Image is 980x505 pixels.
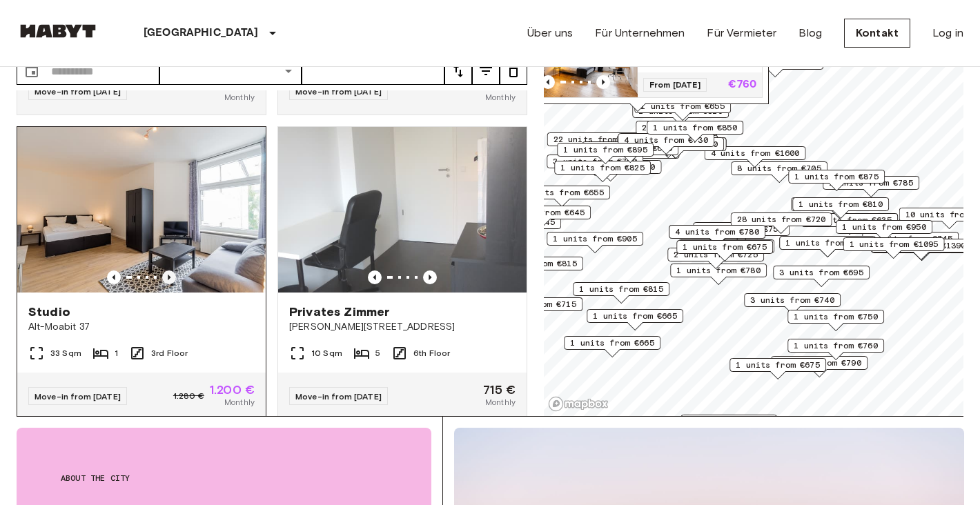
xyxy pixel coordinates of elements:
[843,237,945,259] div: Map marker
[653,121,737,134] span: 1 units from €850
[547,155,643,176] div: Map marker
[563,143,647,156] span: 1 units from €895
[844,19,910,48] a: Kontakt
[794,339,878,352] span: 1 units from €760
[311,347,342,359] span: 10 Sqm
[224,396,255,408] span: Monthly
[773,266,870,287] div: Map marker
[500,57,527,85] button: tune
[368,270,382,284] button: Previous image
[618,133,714,155] div: Map marker
[588,142,672,155] span: 7 units from €665
[731,161,827,183] div: Map marker
[553,133,643,146] span: 22 units from €665
[777,357,861,369] span: 1 units from €790
[729,358,826,379] div: Map marker
[674,248,758,261] span: 2 units from €725
[492,298,576,310] span: 1 units from €715
[295,391,382,402] span: Move-in from [DATE]
[151,347,188,359] span: 3rd Floor
[787,310,884,331] div: Map marker
[595,25,685,41] a: Für Unternehmen
[634,138,718,150] span: 3 units from €740
[35,391,121,402] span: Move-in from [DATE]
[693,222,790,244] div: Map marker
[699,223,783,235] span: 3 units from €755
[593,310,677,322] span: 1 units from €665
[579,283,663,295] span: 1 units from €815
[35,86,121,97] span: Move-in from [DATE]
[669,225,765,246] div: Map marker
[788,170,885,191] div: Map marker
[625,137,727,159] div: Map marker
[218,79,255,91] span: 655 €
[224,91,255,103] span: Monthly
[289,304,389,320] span: Privates Zimmer
[547,232,643,253] div: Map marker
[675,226,759,238] span: 4 units from €780
[836,220,932,241] div: Map marker
[787,339,884,360] div: Map marker
[567,161,656,173] span: 1 units from €1200
[582,141,678,163] div: Map marker
[683,241,767,253] span: 1 units from €675
[107,270,121,284] button: Previous image
[548,396,609,412] a: Mapbox logo
[444,57,472,85] button: tune
[295,86,382,97] span: Move-in from [DATE]
[278,127,527,293] img: Marketing picture of unit DE-01-302-017-02
[794,170,879,183] span: 1 units from €875
[771,356,868,377] div: Map marker
[553,232,637,245] span: 1 units from €905
[750,294,834,306] span: 3 units from €740
[636,121,732,142] div: Map marker
[624,134,708,146] span: 4 units from €730
[554,161,651,182] div: Map marker
[647,121,743,142] div: Map marker
[513,186,610,207] div: Map marker
[493,257,577,270] span: 1 units from €815
[779,236,876,257] div: Map marker
[17,126,266,420] a: Marketing picture of unit DE-01-087-003-01HPrevious imagePrevious imageStudioAlt-Moabit 3733 Sqm1...
[687,415,771,428] span: 1 units from €620
[932,25,963,41] a: Log in
[617,135,718,157] div: Map marker
[483,384,516,396] span: 715 €
[485,91,516,103] span: Monthly
[792,197,889,219] div: Map marker
[736,359,820,371] span: 1 units from €675
[423,270,437,284] button: Previous image
[680,415,777,436] div: Map marker
[553,155,637,168] span: 3 units from €790
[570,337,654,349] span: 1 units from €665
[18,57,46,85] button: Choose date
[573,282,669,304] div: Map marker
[791,197,888,219] div: Map marker
[850,238,939,250] span: 1 units from €1095
[785,237,870,249] span: 1 units from €685
[744,293,841,315] div: Map marker
[520,186,604,199] span: 3 units from €655
[798,25,822,41] a: Blog
[731,212,832,234] div: Map marker
[557,143,654,164] div: Map marker
[173,390,204,402] span: 1.280 €
[547,132,649,154] div: Map marker
[28,320,255,334] span: Alt-Moabit 37
[676,240,773,261] div: Map marker
[162,270,176,284] button: Previous image
[794,310,878,323] span: 1 units from €750
[842,221,926,233] span: 1 units from €950
[560,160,662,181] div: Map marker
[596,75,610,89] button: Previous image
[277,126,527,420] a: Marketing picture of unit DE-01-302-017-02Previous imagePrevious imagePrivates Zimmer[PERSON_NAME...
[541,75,555,89] button: Previous image
[737,213,826,226] span: 28 units from €720
[642,121,726,134] span: 2 units from €730
[643,78,707,92] span: From [DATE]
[564,336,660,357] div: Map marker
[500,206,585,219] span: 1 units from €645
[50,347,81,359] span: 33 Sqm
[779,266,863,279] span: 3 units from €695
[560,161,645,174] span: 1 units from €825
